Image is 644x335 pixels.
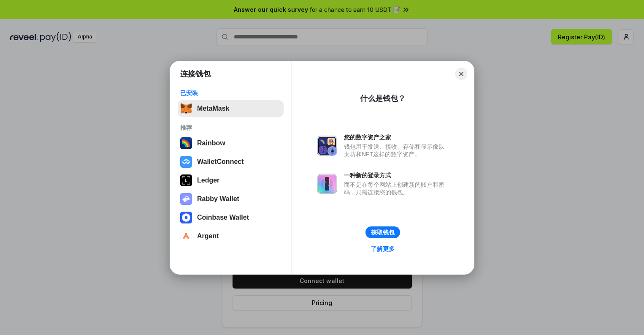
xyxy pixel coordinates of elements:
div: Rabby Wallet [197,195,239,203]
button: Coinbase Wallet [178,209,284,226]
div: 已安装 [180,89,281,97]
div: 钱包用于发送、接收、存储和显示像以太坊和NFT这样的数字资产。 [344,143,449,158]
button: 获取钱包 [365,226,400,238]
div: 推荐 [180,124,281,131]
img: svg+xml,%3Csvg%20fill%3D%22none%22%20height%3D%2233%22%20viewBox%3D%220%200%2035%2033%22%20width%... [180,103,192,114]
button: Rabby Wallet [178,191,284,207]
button: WalletConnect [178,153,284,170]
div: Ledger [197,177,219,184]
a: 了解更多 [366,243,400,254]
img: svg+xml,%3Csvg%20xmlns%3D%22http%3A%2F%2Fwww.w3.org%2F2000%2Fsvg%22%20fill%3D%22none%22%20viewBox... [180,193,192,205]
div: 一种新的登录方式 [344,172,449,179]
img: svg+xml,%3Csvg%20width%3D%2228%22%20height%3D%2228%22%20viewBox%3D%220%200%2028%2028%22%20fill%3D... [180,156,192,168]
button: Close [455,68,467,80]
div: 获取钱包 [371,229,395,236]
div: WalletConnect [197,158,244,166]
img: svg+xml,%3Csvg%20width%3D%22120%22%20height%3D%22120%22%20viewBox%3D%220%200%20120%20120%22%20fil... [180,137,192,149]
img: svg+xml,%3Csvg%20xmlns%3D%22http%3A%2F%2Fwww.w3.org%2F2000%2Fsvg%22%20fill%3D%22none%22%20viewBox... [317,136,337,156]
button: Argent [178,228,284,245]
div: Rainbow [197,139,225,147]
div: Argent [197,232,219,240]
img: svg+xml,%3Csvg%20xmlns%3D%22http%3A%2F%2Fwww.w3.org%2F2000%2Fsvg%22%20width%3D%2228%22%20height%3... [180,174,192,186]
div: MetaMask [197,105,229,112]
div: Coinbase Wallet [197,214,249,221]
button: MetaMask [178,100,284,117]
div: 您的数字资产之家 [344,133,449,141]
button: Rainbow [178,135,284,152]
button: Ledger [178,172,284,189]
div: 了解更多 [371,245,395,253]
div: 而不是在每个网站上创建新的账户和密码，只需连接您的钱包。 [344,181,449,196]
img: svg+xml,%3Csvg%20width%3D%2228%22%20height%3D%2228%22%20viewBox%3D%220%200%2028%2028%22%20fill%3D... [180,230,192,242]
img: svg+xml,%3Csvg%20xmlns%3D%22http%3A%2F%2Fwww.w3.org%2F2000%2Fsvg%22%20fill%3D%22none%22%20viewBox... [317,174,337,194]
div: 什么是钱包？ [360,93,406,103]
img: svg+xml,%3Csvg%20width%3D%2228%22%20height%3D%2228%22%20viewBox%3D%220%200%2028%2028%22%20fill%3D... [180,212,192,223]
h1: 连接钱包 [180,69,211,79]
